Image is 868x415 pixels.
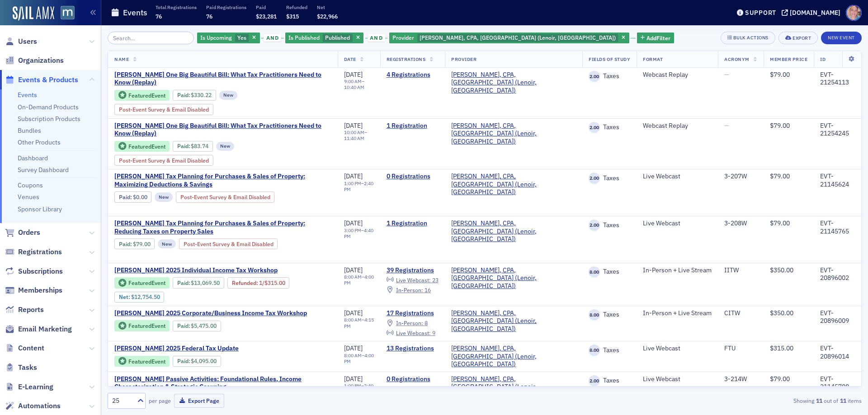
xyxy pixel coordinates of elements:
a: Paid [177,143,189,149]
a: 17 Registrations [387,309,439,317]
time: 1:00 PM [344,382,361,389]
span: : [119,241,133,247]
a: 4 Registrations [387,71,439,79]
span: Organizations [18,56,64,65]
div: Paid: 4 - $33022 [173,90,216,101]
span: Don Farmer’s One Big Beautiful Bill: What Tax Practitioners Need to Know (Replay) [114,71,331,87]
span: $79.00 [770,121,790,130]
a: [PERSON_NAME] 2025 Corporate/Business Income Tax Workshop [114,309,307,317]
span: Live Webcast : [396,329,431,336]
div: Paid: 17 - $547500 [173,321,221,331]
a: [PERSON_NAME], CPA, [GEOGRAPHIC_DATA] (Lenoir, [GEOGRAPHIC_DATA]) [451,173,576,196]
div: Post-Event Survey [179,238,278,249]
div: EVT-20896014 [820,345,855,360]
a: [PERSON_NAME], CPA, [GEOGRAPHIC_DATA] (Lenoir, [GEOGRAPHIC_DATA]) [451,309,576,333]
span: — [724,70,729,79]
span: 8 [425,319,428,326]
span: Don Farmer’s Passive Activities: Foundational Rules, Income Characterization & Strategic Grouping [114,375,331,391]
div: – [344,181,374,192]
span: $79.00 [770,70,790,79]
strong: 11 [814,396,824,405]
span: [DATE] [344,309,363,317]
div: EVT-20896009 [820,309,855,325]
div: Paid: 43 - $1306950 [173,277,224,288]
span: 8.00 [589,266,600,278]
span: [DATE] [344,266,363,274]
span: 16 [425,286,431,294]
div: Refunded: 43 - $1306950 [227,277,289,288]
img: SailAMX [13,6,54,21]
span: Provider [451,56,476,62]
span: Don Farmer’s 2025 Federal Tax Update [114,345,266,353]
div: – [344,353,374,364]
div: EVT-21254113 [820,71,855,87]
span: Don Farmer, CPA, PA (Lenoir, NC) [451,309,576,333]
strong: 11 [838,396,848,405]
span: E-Learning [18,382,53,392]
span: $350.00 [770,266,793,274]
span: $83.74 [191,143,208,149]
span: Live Webcast : [396,276,431,284]
a: New Event [821,33,862,41]
span: Reports [18,305,44,315]
time: 4:15 PM [344,317,374,329]
div: Published [285,33,363,44]
span: Don Farmer’s 2025 Corporate/Business Income Tax Workshop [114,309,307,317]
span: 2.00 [589,375,600,387]
div: New [219,91,237,100]
time: 8:00 AM [344,274,362,280]
div: Support [745,9,776,17]
span: and [264,34,281,42]
span: : [177,92,191,98]
span: Format [643,56,663,62]
span: : [177,358,191,364]
span: Taxes [600,377,619,385]
a: In-Person: 16 [387,286,431,294]
span: Don Farmer’s 2025 Individual Income Tax Workshop [114,266,278,275]
span: Taxes [600,346,619,354]
span: 76 [156,13,162,20]
span: Don Farmer, CPA, PA (Lenoir, NC) [451,345,576,368]
div: In-Person + Live Stream [643,266,712,275]
div: Paid: 0 - $0 [114,191,151,202]
div: Featured Event [114,90,170,101]
span: Name [114,56,129,62]
span: Fields Of Study [589,56,630,62]
span: 8.00 [589,345,600,356]
a: Subscriptions [5,266,63,276]
span: Don Farmer, CPA, PA (Lenoir, NC) [451,122,576,146]
span: Taxes [600,221,619,229]
a: Content [5,343,44,353]
span: Profile [846,5,862,21]
a: Bundles [18,126,41,135]
div: New [155,192,173,201]
span: Orders [18,228,40,238]
time: 8:00 AM [344,317,362,323]
div: – [344,79,374,90]
a: Orders [5,228,40,238]
span: — [724,121,729,130]
a: Paid [119,241,130,247]
span: Date [344,56,356,62]
time: 4:00 PM [344,274,374,286]
span: Tasks [18,363,37,373]
span: $4,095.00 [191,358,217,364]
a: Paid [177,358,189,364]
time: 10:00 AM [344,129,364,135]
span: Taxes [600,123,619,131]
div: Webcast Replay [643,122,712,130]
span: In-Person : [396,319,423,326]
span: : [177,322,191,329]
a: Sponsor Library [18,205,62,213]
span: Email Marketing [18,324,72,334]
span: 76 [206,13,212,20]
a: Survey Dashboard [18,166,69,174]
span: Net : [119,294,131,300]
a: Coupons [18,181,43,189]
div: Featured Event [114,141,170,152]
span: $5,475.00 [191,322,217,329]
div: Post-Event Survey [176,191,275,202]
span: $79.00 [770,375,790,383]
span: $0.00 [133,194,147,201]
a: [PERSON_NAME], CPA, [GEOGRAPHIC_DATA] (Lenoir, [GEOGRAPHIC_DATA]) [451,71,576,95]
